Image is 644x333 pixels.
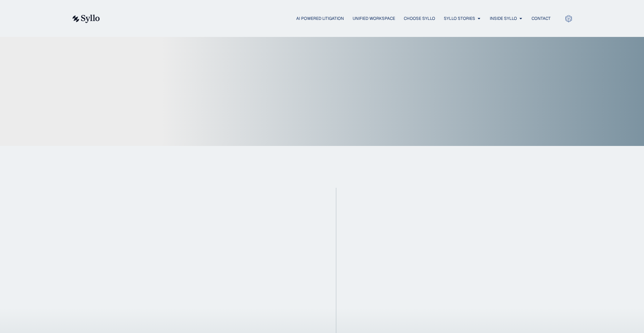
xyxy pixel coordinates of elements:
[490,15,517,22] a: Inside Syllo
[296,15,344,22] a: AI Powered Litigation
[532,15,551,22] a: Contact
[444,15,475,22] a: Syllo Stories
[114,15,551,22] nav: Menu
[114,15,551,22] div: Menu Toggle
[404,15,435,22] a: Choose Syllo
[353,15,395,22] a: Unified Workspace
[71,15,100,23] img: syllo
